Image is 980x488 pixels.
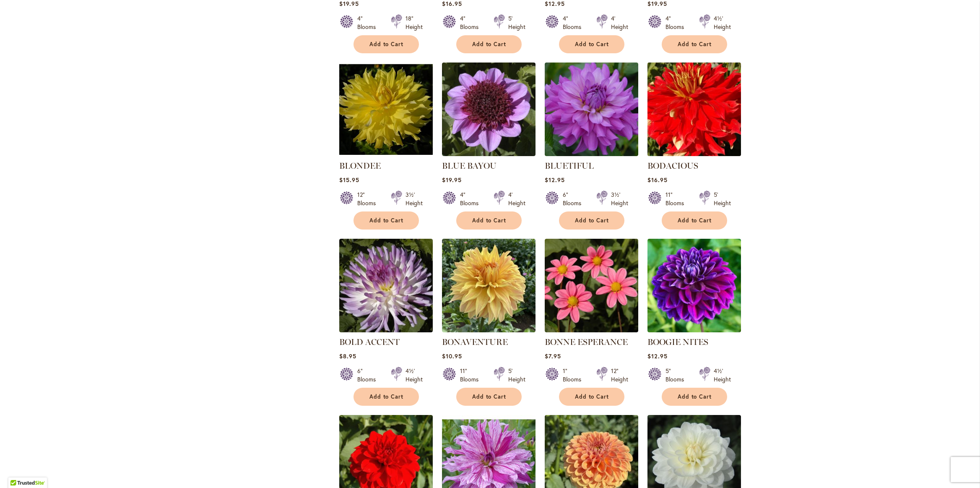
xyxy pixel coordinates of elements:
[647,150,741,158] a: BODACIOUS
[354,211,419,230] button: Add to Cart
[611,14,628,31] div: 4' Height
[460,367,484,384] div: 11" Blooms
[575,41,609,48] span: Add to Cart
[508,367,525,384] div: 5' Height
[339,352,356,360] span: $8.95
[369,217,404,224] span: Add to Cart
[559,35,624,53] button: Add to Cart
[714,367,731,384] div: 4½' Height
[545,337,628,347] a: BONNE ESPERANCE
[575,393,609,400] span: Add to Cart
[563,367,586,384] div: 1" Blooms
[662,211,727,230] button: Add to Cart
[339,150,433,158] a: Blondee
[665,367,689,384] div: 5" Blooms
[406,367,423,384] div: 4½' Height
[442,239,535,332] img: Bonaventure
[559,388,624,406] button: Add to Cart
[460,191,484,207] div: 4" Blooms
[662,35,727,53] button: Add to Cart
[545,326,638,334] a: BONNE ESPERANCE
[6,458,30,482] iframe: Launch Accessibility Center
[339,176,359,184] span: $15.95
[714,14,731,31] div: 4½' Height
[406,191,423,207] div: 3½' Height
[339,161,381,171] a: BLONDEE
[442,352,462,360] span: $10.95
[472,41,507,48] span: Add to Cart
[472,393,507,400] span: Add to Cart
[442,161,496,171] a: BLUE BAYOU
[442,176,462,184] span: $19.95
[563,14,586,31] div: 4" Blooms
[357,191,381,207] div: 12" Blooms
[545,63,638,156] img: Bluetiful
[354,35,419,53] button: Add to Cart
[563,191,586,207] div: 6" Blooms
[545,239,638,332] img: BONNE ESPERANCE
[665,14,689,31] div: 4" Blooms
[545,176,565,184] span: $12.95
[339,326,433,334] a: BOLD ACCENT
[647,176,668,184] span: $16.95
[611,367,628,384] div: 12" Height
[339,337,400,347] a: BOLD ACCENT
[662,388,727,406] button: Add to Cart
[369,41,404,48] span: Add to Cart
[442,337,508,347] a: BONAVENTURE
[369,393,404,400] span: Add to Cart
[714,191,731,207] div: 5' Height
[508,14,525,31] div: 5' Height
[456,211,522,230] button: Add to Cart
[647,161,698,171] a: BODACIOUS
[545,150,638,158] a: Bluetiful
[647,337,708,347] a: BOOGIE NITES
[678,393,712,400] span: Add to Cart
[508,191,525,207] div: 4' Height
[647,326,741,334] a: BOOGIE NITES
[647,352,668,360] span: $12.95
[357,367,381,384] div: 6" Blooms
[339,63,433,156] img: Blondee
[456,35,522,53] button: Add to Cart
[545,352,561,360] span: $7.95
[354,388,419,406] button: Add to Cart
[357,14,381,31] div: 4" Blooms
[559,211,624,230] button: Add to Cart
[442,150,535,158] a: BLUE BAYOU
[678,41,712,48] span: Add to Cart
[406,14,423,31] div: 18" Height
[645,60,743,158] img: BODACIOUS
[545,161,594,171] a: BLUETIFUL
[678,217,712,224] span: Add to Cart
[460,14,484,31] div: 4" Blooms
[339,239,433,332] img: BOLD ACCENT
[456,388,522,406] button: Add to Cart
[611,191,628,207] div: 3½' Height
[665,191,689,207] div: 11" Blooms
[442,63,535,156] img: BLUE BAYOU
[647,239,741,332] img: BOOGIE NITES
[472,217,507,224] span: Add to Cart
[442,326,535,334] a: Bonaventure
[575,217,609,224] span: Add to Cart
